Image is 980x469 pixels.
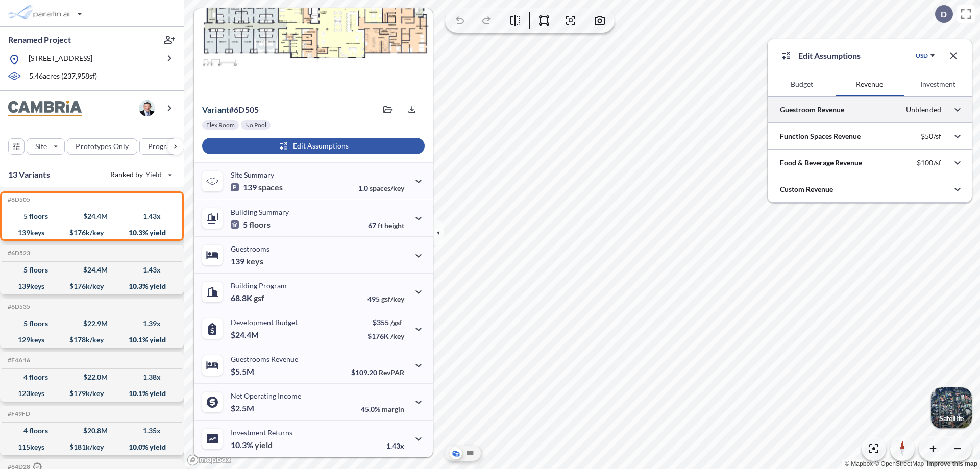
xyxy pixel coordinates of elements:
p: D [941,10,947,19]
p: Net Operating Income [231,391,301,400]
p: Development Budget [231,318,298,327]
a: Improve this map [927,460,977,467]
p: Program [148,141,177,152]
p: # 6d505 [202,105,259,115]
p: $50/sf [921,132,941,141]
p: $24.4M [231,330,260,340]
p: Site Summary [231,170,274,179]
button: Ranked by Yield [102,166,179,183]
span: margin [382,405,404,413]
span: /key [390,332,404,340]
img: user logo [139,100,155,116]
span: height [384,221,404,230]
p: 5 [231,219,271,230]
p: Flex Room [206,121,235,129]
span: spaces [258,182,283,192]
span: gsf [254,293,264,303]
p: $355 [367,318,404,327]
p: 1.43x [386,441,404,450]
p: Site [35,141,47,152]
p: Renamed Project [8,34,71,45]
p: $109.20 [351,368,404,377]
p: No Pool [245,121,266,129]
h5: Click to copy the code [6,196,30,203]
p: Custom Revenue [780,184,833,194]
p: Food & Beverage Revenue [780,158,862,168]
span: RevPAR [379,368,404,377]
button: Site Plan [464,447,476,459]
span: floors [249,219,271,230]
button: Edit Assumptions [202,138,425,154]
p: 139 [231,182,283,192]
button: Aerial View [450,447,462,459]
p: Satellite [939,414,964,423]
p: $5.5M [231,366,256,377]
span: spaces/key [370,184,404,192]
p: 10.3% [231,440,273,450]
p: $2.5M [231,403,256,413]
a: Mapbox homepage [187,454,232,466]
h5: Click to copy the code [6,303,30,310]
p: [STREET_ADDRESS] [29,53,92,66]
p: Prototypes Only [76,141,129,152]
p: Guestrooms [231,244,269,253]
p: 68.8K [231,293,264,303]
button: Switcher ImageSatellite [931,387,972,428]
p: Investment Returns [231,428,292,437]
span: Variant [202,105,229,114]
button: Revenue [836,72,903,96]
p: Edit Assumptions [798,50,861,62]
a: OpenStreetMap [874,460,924,467]
button: Investment [904,72,972,96]
p: Building Summary [231,208,289,216]
button: Program [139,138,194,155]
button: Budget [768,72,836,96]
p: 13 Variants [8,168,50,181]
span: gsf/key [381,294,404,303]
p: 45.0% [361,405,404,413]
p: 495 [367,294,404,303]
p: $176K [367,332,404,340]
p: Building Program [231,281,287,290]
img: BrandImage [8,101,82,116]
div: USD [916,52,928,60]
span: yield [255,440,273,450]
span: Yield [145,169,162,180]
p: Function Spaces Revenue [780,131,861,141]
h5: Click to copy the code [6,250,30,257]
h5: Click to copy the code [6,357,30,364]
span: keys [246,256,263,266]
h5: Click to copy the code [6,410,30,417]
p: $100/sf [917,158,941,167]
img: Switcher Image [931,387,972,428]
a: Mapbox [845,460,873,467]
p: 67 [368,221,404,230]
span: ft [378,221,383,230]
p: 139 [231,256,263,266]
p: 5.46 acres ( 237,958 sf) [29,71,97,82]
button: Prototypes Only [67,138,137,155]
span: /gsf [390,318,402,327]
p: 1.0 [358,184,404,192]
p: Guestrooms Revenue [231,355,298,363]
button: Site [27,138,65,155]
